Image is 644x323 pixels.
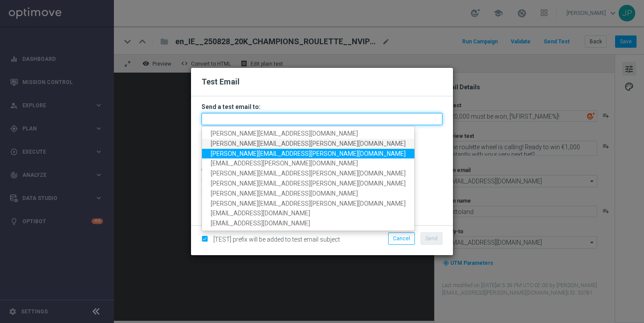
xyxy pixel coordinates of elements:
[202,148,414,158] a: [PERSON_NAME][EMAIL_ADDRESS][PERSON_NAME][DOMAIN_NAME]
[211,130,358,137] span: [PERSON_NAME][EMAIL_ADDRESS][DOMAIN_NAME]
[211,140,406,147] span: [PERSON_NAME][EMAIL_ADDRESS][PERSON_NAME][DOMAIN_NAME]
[211,170,406,177] span: [PERSON_NAME][EMAIL_ADDRESS][PERSON_NAME][DOMAIN_NAME]
[211,160,358,167] span: [EMAIL_ADDRESS][PERSON_NAME][DOMAIN_NAME]
[202,198,414,208] a: [PERSON_NAME][EMAIL_ADDRESS][PERSON_NAME][DOMAIN_NAME]
[425,235,438,242] span: Send
[202,139,414,149] a: [PERSON_NAME][EMAIL_ADDRESS][PERSON_NAME][DOMAIN_NAME]
[211,210,310,217] span: [EMAIL_ADDRESS][DOMAIN_NAME]
[211,150,406,157] span: [PERSON_NAME][EMAIL_ADDRESS][PERSON_NAME][DOMAIN_NAME]
[202,189,414,199] a: [PERSON_NAME][EMAIL_ADDRESS][DOMAIN_NAME]
[211,220,310,227] span: [EMAIL_ADDRESS][DOMAIN_NAME]
[202,77,442,87] h2: Test Email
[202,169,414,179] a: [PERSON_NAME][EMAIL_ADDRESS][PERSON_NAME][DOMAIN_NAME]
[421,232,442,245] button: Send
[202,158,414,169] a: [EMAIL_ADDRESS][PERSON_NAME][DOMAIN_NAME]
[202,103,442,111] h3: Send a test email to:
[202,129,414,139] a: [PERSON_NAME][EMAIL_ADDRESS][DOMAIN_NAME]
[213,236,340,243] span: [TEST] prefix will be added to test email subject
[211,200,406,207] span: [PERSON_NAME][EMAIL_ADDRESS][PERSON_NAME][DOMAIN_NAME]
[202,179,414,189] a: [PERSON_NAME][EMAIL_ADDRESS][PERSON_NAME][DOMAIN_NAME]
[211,190,358,197] span: [PERSON_NAME][EMAIL_ADDRESS][DOMAIN_NAME]
[202,208,414,218] a: [EMAIL_ADDRESS][DOMAIN_NAME]
[388,232,415,245] button: Cancel
[211,180,406,187] span: [PERSON_NAME][EMAIL_ADDRESS][PERSON_NAME][DOMAIN_NAME]
[202,218,414,228] a: [EMAIL_ADDRESS][DOMAIN_NAME]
